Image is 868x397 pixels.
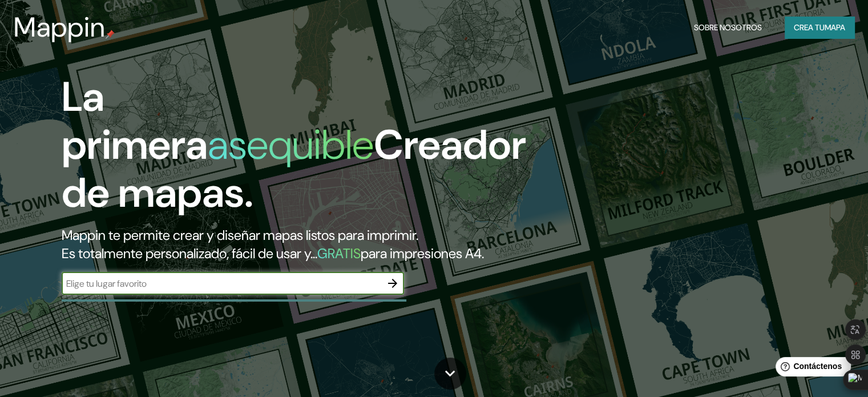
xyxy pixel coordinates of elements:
[825,22,845,33] font: mapa
[317,244,361,262] font: GRATIS
[14,9,106,45] font: Mappin
[106,30,115,39] img: pin de mapeo
[785,17,854,38] button: Crea tumapa
[766,352,855,384] iframe: Lanzador de widgets de ayuda
[794,22,825,33] font: Crea tu
[62,118,526,219] font: Creador de mapas.
[62,277,381,290] input: Elige tu lugar favorito
[694,22,762,33] font: Sobre nosotros
[62,226,418,244] font: Mappin te permite crear y diseñar mapas listos para imprimir.
[361,244,484,262] font: para impresiones A4.
[208,118,374,171] font: asequible
[62,244,317,262] font: Es totalmente personalizado, fácil de usar y...
[689,17,766,38] button: Sobre nosotros
[62,70,208,171] font: La primera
